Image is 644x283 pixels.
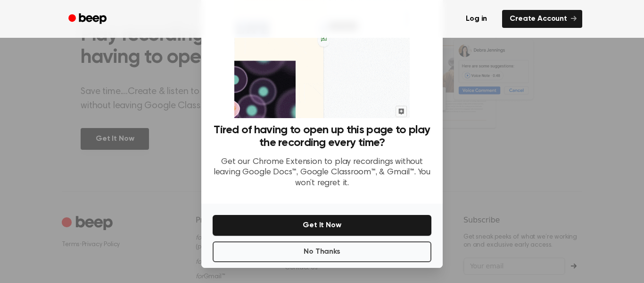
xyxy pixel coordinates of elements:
p: Get our Chrome Extension to play recordings without leaving Google Docs™, Google Classroom™, & Gm... [213,157,431,189]
button: No Thanks [213,241,431,262]
a: Create Account [502,10,582,28]
a: Log in [456,8,496,30]
button: Get It Now [213,215,431,236]
a: Beep [62,10,115,28]
h3: Tired of having to open up this page to play the recording every time? [213,124,431,149]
